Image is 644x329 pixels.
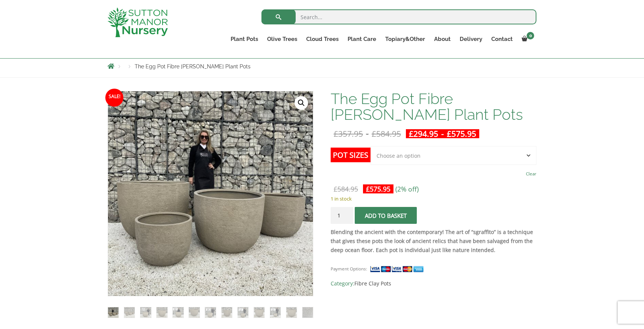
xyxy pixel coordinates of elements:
[395,184,419,193] span: (2% off)
[355,207,417,224] button: Add to basket
[334,128,338,139] span: £
[222,307,232,318] img: The Egg Pot Fibre Clay Champagne Plant Pots - Image 8
[331,266,367,272] small: Payment Options:
[108,8,168,37] img: logo
[286,307,297,318] img: The Egg Pot Fibre Clay Champagne Plant Pots - Image 12
[140,307,151,318] img: The Egg Pot Fibre Clay Champagne Plant Pots - Image 3
[487,34,517,44] a: Contact
[331,228,533,254] strong: Blending the ancient with the contemporary! The art of “sgraffito” is a technique that gives thes...
[447,128,476,139] bdi: 575.95
[366,184,390,193] bdi: 575.95
[124,307,135,318] img: The Egg Pot Fibre Clay Champagne Plant Pots - Image 2
[302,307,313,318] img: The Egg Pot Fibre Clay Champagne Plant Pots - Image 13
[156,307,167,318] img: The Egg Pot Fibre Clay Champagne Plant Pots - Image 4
[372,128,401,139] bdi: 584.95
[173,307,183,318] img: The Egg Pot Fibre Clay Champagne Plant Pots - Image 5
[334,128,363,139] bdi: 357.95
[430,34,455,44] a: About
[447,128,451,139] span: £
[343,34,381,44] a: Plant Care
[526,169,536,179] a: Clear options
[108,307,118,318] img: The Egg Pot Fibre Clay Champagne Plant Pots
[331,279,536,288] span: Category:
[334,184,358,193] bdi: 584.95
[105,89,123,107] span: Sale!
[354,280,391,287] a: Fibre Clay Pots
[226,34,263,44] a: Plant Pots
[331,91,536,122] h1: The Egg Pot Fibre [PERSON_NAME] Plant Pots
[295,96,308,110] a: View full-screen image gallery
[331,129,404,138] del: -
[334,184,337,193] span: £
[409,128,438,139] bdi: 294.95
[263,34,302,44] a: Olive Trees
[517,34,536,44] a: 0
[406,129,479,138] ins: -
[331,194,536,203] p: 1 in stock
[108,63,536,69] nav: Breadcrumbs
[372,128,376,139] span: £
[302,34,343,44] a: Cloud Trees
[409,128,413,139] span: £
[189,307,199,318] img: The Egg Pot Fibre Clay Champagne Plant Pots - Image 6
[366,184,370,193] span: £
[455,34,487,44] a: Delivery
[381,34,430,44] a: Topiary&Other
[370,265,426,273] img: payment supported
[135,63,251,69] span: The Egg Pot Fibre [PERSON_NAME] Plant Pots
[238,307,248,318] img: The Egg Pot Fibre Clay Champagne Plant Pots - Image 9
[261,9,536,24] input: Search...
[270,307,281,318] img: The Egg Pot Fibre Clay Champagne Plant Pots - Image 11
[331,207,353,224] input: Product quantity
[527,32,534,39] span: 0
[331,148,371,162] label: Pot Sizes
[254,307,264,318] img: The Egg Pot Fibre Clay Champagne Plant Pots - Image 10
[205,307,216,318] img: The Egg Pot Fibre Clay Champagne Plant Pots - Image 7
